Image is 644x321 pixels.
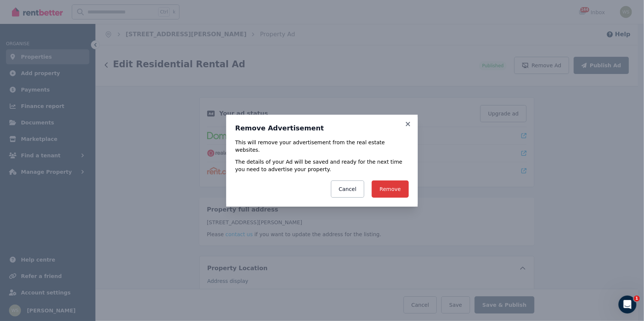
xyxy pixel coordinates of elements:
[235,124,409,133] h3: Remove Advertisement
[619,296,637,314] iframe: Intercom live chat
[634,296,640,302] span: 1
[235,158,409,173] p: The details of your Ad will be saved and ready for the next time you need to advertise your prope...
[372,180,409,198] button: Remove
[235,139,409,154] p: This will remove your advertisement from the real estate websites.
[331,180,364,198] button: Cancel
